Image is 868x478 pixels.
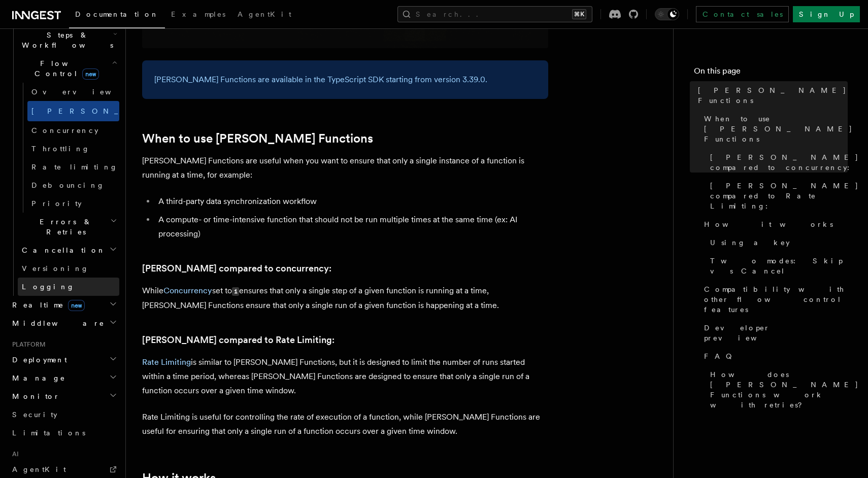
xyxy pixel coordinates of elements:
span: Limitations [12,429,85,437]
a: [PERSON_NAME] compared to Rate Limiting: [142,333,335,347]
button: Middleware [8,314,119,332]
a: Documentation [69,3,165,28]
span: Middleware [8,318,105,328]
span: Monitor [8,391,60,401]
div: Flow Controlnew [18,83,119,213]
span: Rate limiting [31,163,118,171]
a: Developer preview [700,319,848,347]
button: Monitor [8,387,119,405]
a: When to use [PERSON_NAME] Functions [700,110,848,148]
a: [PERSON_NAME] Functions [694,81,848,110]
span: Concurrency [31,126,98,134]
span: Overview [31,88,136,96]
span: Priority [31,199,82,208]
a: Using a key [706,233,848,252]
a: Sign Up [793,6,860,22]
span: How does [PERSON_NAME] Functions work with retries? [710,369,859,410]
a: Debouncing [27,176,119,194]
p: [PERSON_NAME] Functions are available in the TypeScript SDK starting from version 3.39.0. [154,73,536,87]
span: Manage [8,373,65,383]
span: Versioning [22,264,89,272]
a: FAQ [700,347,848,365]
a: When to use [PERSON_NAME] Functions [142,131,373,146]
a: [PERSON_NAME] [27,101,119,121]
a: Logging [18,278,119,296]
a: Rate Limiting [142,357,191,367]
a: Compatibility with other flow control features [700,280,848,319]
a: [PERSON_NAME] compared to Rate Limiting: [706,177,848,215]
a: [PERSON_NAME] compared to concurrency: [142,261,331,276]
h4: On this page [694,65,848,81]
span: How it works [704,219,833,229]
a: Rate limiting [27,158,119,176]
button: Toggle dark mode [655,8,679,20]
a: Two modes: Skip vs Cancel [706,252,848,280]
button: Errors & Retries [18,213,119,241]
a: Throttling [27,140,119,158]
span: Platform [8,340,46,349]
button: Search...⌘K [397,6,592,22]
a: How it works [700,215,848,233]
li: A third-party data synchronization workflow [155,194,548,209]
span: AI [8,450,19,458]
span: AgentKit [12,465,66,473]
code: 1 [232,287,239,296]
a: AgentKit [231,3,297,27]
span: Errors & Retries [18,217,110,237]
a: Concurrency [163,286,212,295]
a: [PERSON_NAME] compared to concurrency: [706,148,848,177]
span: Cancellation [18,245,106,255]
span: Deployment [8,355,67,365]
a: Versioning [18,259,119,278]
span: FAQ [704,351,737,361]
kbd: ⌘K [572,9,586,19]
button: Deployment [8,351,119,369]
a: How does [PERSON_NAME] Functions work with retries? [706,365,848,414]
a: Examples [165,3,231,27]
a: Limitations [8,424,119,442]
span: Flow Control [18,58,112,79]
a: Overview [27,83,119,101]
span: [PERSON_NAME] [31,107,180,115]
div: Inngest Functions [8,8,119,296]
span: Examples [171,10,225,18]
span: Throttling [31,145,90,153]
span: Using a key [710,237,790,248]
span: [PERSON_NAME] Functions [698,85,848,106]
button: Realtimenew [8,296,119,314]
span: [PERSON_NAME] compared to Rate Limiting: [710,181,859,211]
p: Rate Limiting is useful for controlling the rate of execution of a function, while [PERSON_NAME] ... [142,410,548,438]
span: new [68,300,85,311]
span: AgentKit [238,10,291,18]
span: Security [12,411,57,419]
span: Two modes: Skip vs Cancel [710,256,848,276]
a: Contact sales [696,6,789,22]
a: Concurrency [27,121,119,140]
button: Manage [8,369,119,387]
span: Documentation [75,10,159,18]
span: Realtime [8,300,85,310]
button: Flow Controlnew [18,54,119,83]
span: Developer preview [704,323,848,343]
a: Security [8,405,119,424]
p: is similar to [PERSON_NAME] Functions, but it is designed to limit the number of runs started wit... [142,355,548,398]
span: When to use [PERSON_NAME] Functions [704,114,853,144]
a: Priority [27,194,119,213]
li: A compute- or time-intensive function that should not be run multiple times at the same time (ex:... [155,213,548,241]
p: [PERSON_NAME] Functions are useful when you want to ensure that only a single instance of a funct... [142,154,548,182]
span: Compatibility with other flow control features [704,284,848,315]
p: While set to ensures that only a single step of a given function is running at a time, [PERSON_NA... [142,284,548,313]
button: Steps & Workflows [18,26,119,54]
button: Cancellation [18,241,119,259]
span: new [82,69,99,80]
span: Debouncing [31,181,105,189]
span: Logging [22,283,75,291]
span: Steps & Workflows [18,30,113,50]
span: [PERSON_NAME] compared to concurrency: [710,152,859,173]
